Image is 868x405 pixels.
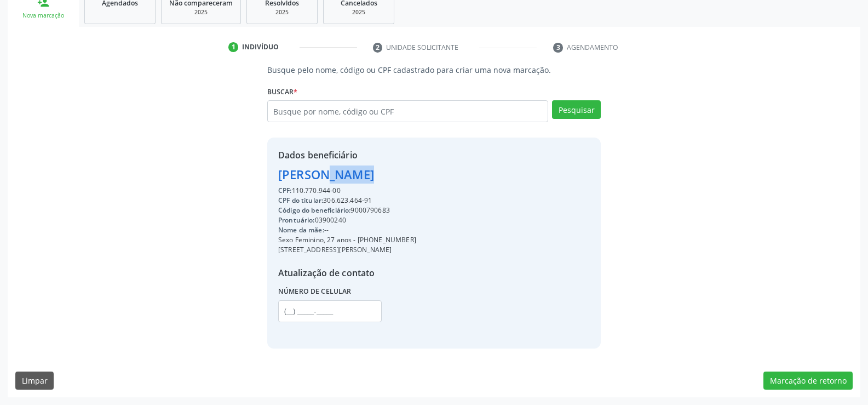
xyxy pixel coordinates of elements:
[278,196,416,206] div: 306.623.464-91
[278,300,382,322] input: (__) _____-_____
[267,100,548,122] input: Busque por nome, código ou CPF
[267,64,601,76] p: Busque pelo nome, código ou CPF cadastrado para criar uma nova marcação.
[267,83,297,100] label: Buscar
[169,8,233,16] div: 2025
[278,166,416,184] div: [PERSON_NAME]
[278,245,416,255] div: [STREET_ADDRESS][PERSON_NAME]
[278,235,416,245] div: Sexo Feminino, 27 anos - [PHONE_NUMBER]
[552,100,601,119] button: Pesquisar
[278,196,323,205] span: CPF do titular:
[255,8,309,16] div: 2025
[763,372,853,390] button: Marcação de retorno
[278,225,324,235] span: Nome da mãe:
[331,8,386,16] div: 2025
[278,206,416,215] div: 9000790683
[278,266,416,279] div: Atualização de contato
[278,215,416,225] div: 03900240
[242,42,279,52] div: Indivíduo
[278,186,292,195] span: CPF:
[278,186,416,196] div: 110.770.944-00
[15,372,54,390] button: Limpar
[278,225,416,235] div: --
[278,283,352,300] label: Número de celular
[15,12,71,20] div: Nova marcação
[278,149,416,162] div: Dados beneficiário
[278,206,350,215] span: Código do beneficiário:
[278,215,315,225] span: Prontuário:
[228,42,238,52] div: 1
